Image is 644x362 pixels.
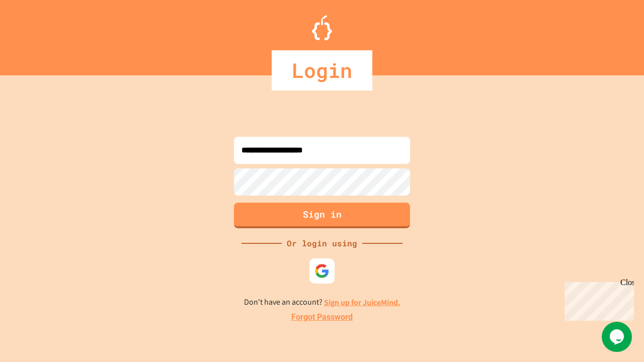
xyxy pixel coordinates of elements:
[234,203,410,228] button: Sign in
[244,296,400,309] p: Don't have an account?
[560,278,634,321] iframe: chat widget
[282,237,362,249] div: Or login using
[314,263,330,279] img: google-icon.svg
[324,297,400,308] a: Sign up for JuiceMind.
[4,4,69,64] div: Chat with us now!Close
[272,50,372,90] div: Login
[291,311,353,323] a: Forgot Password
[312,15,332,40] img: Logo.svg
[602,322,634,352] iframe: chat widget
